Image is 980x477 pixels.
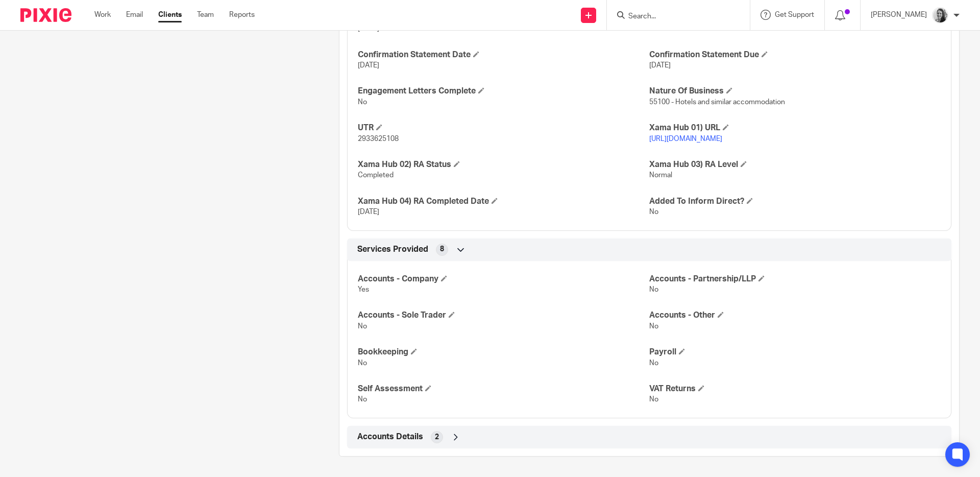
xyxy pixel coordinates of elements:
[358,86,649,97] h4: Engagement Letters Complete
[649,396,658,403] span: No
[649,286,658,293] span: No
[649,310,941,321] h4: Accounts - Other
[158,10,182,20] a: Clients
[358,384,649,394] h4: Self Assessment
[94,10,111,20] a: Work
[358,310,649,321] h4: Accounts - Sole Trader
[649,323,658,330] span: No
[357,432,423,442] span: Accounts Details
[126,10,143,20] a: Email
[440,244,444,254] span: 8
[358,123,649,133] h4: UTR
[358,396,367,403] span: No
[358,347,649,357] h4: Bookkeeping
[649,62,671,69] span: [DATE]
[649,196,941,207] h4: Added To Inform Direct?
[358,62,379,69] span: [DATE]
[649,135,722,142] a: [URL][DOMAIN_NAME]
[649,384,941,394] h4: VAT Returns
[358,135,399,142] span: 2933625108
[649,99,785,106] span: 55100 - Hotels and similar accommodation
[20,8,71,22] img: Pixie
[229,10,255,20] a: Reports
[358,286,369,293] span: Yes
[649,50,941,60] h4: Confirmation Statement Due
[197,10,214,20] a: Team
[871,10,927,20] p: [PERSON_NAME]
[649,123,941,133] h4: Xama Hub 01) URL
[649,360,658,367] span: No
[649,274,941,284] h4: Accounts - Partnership/LLP
[358,50,649,60] h4: Confirmation Statement Date
[358,208,379,216] span: [DATE]
[358,99,367,106] span: No
[357,244,428,255] span: Services Provided
[358,274,649,284] h4: Accounts - Company
[649,347,941,357] h4: Payroll
[649,208,658,216] span: No
[627,12,719,21] input: Search
[932,7,948,23] img: IMG-0056.JPG
[358,172,394,179] span: Completed
[649,172,672,179] span: Normal
[358,360,367,367] span: No
[358,323,367,330] span: No
[649,159,941,170] h4: Xama Hub 03) RA Level
[358,159,649,170] h4: Xama Hub 02) RA Status
[435,432,439,442] span: 2
[775,11,814,18] span: Get Support
[649,86,941,97] h4: Nature Of Business
[358,196,649,207] h4: Xama Hub 04) RA Completed Date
